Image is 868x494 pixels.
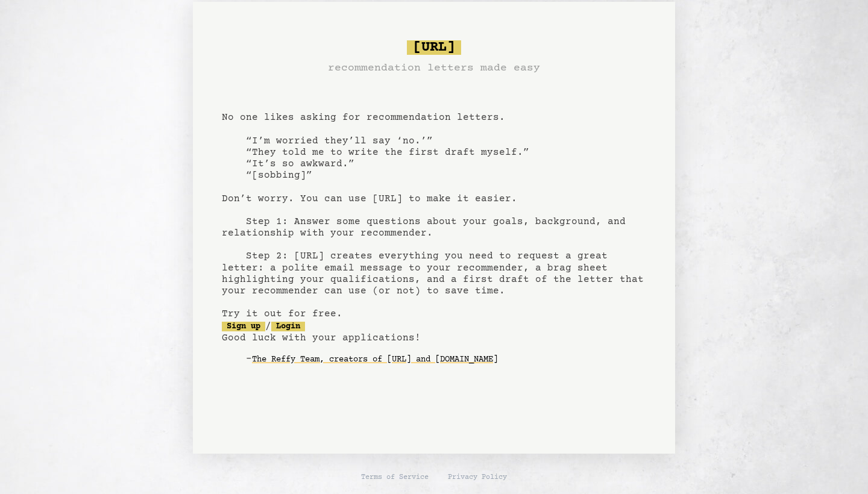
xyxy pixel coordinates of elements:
a: Sign up [222,322,265,331]
a: Privacy Policy [448,473,507,483]
a: Terms of Service [361,473,429,483]
pre: No one likes asking for recommendation letters. “I’m worried they’ll say ‘no.’” “They told me to ... [222,36,646,389]
h3: recommendation letters made easy [328,60,540,77]
a: Login [271,322,305,331]
a: The Reffy Team, creators of [URL] and [DOMAIN_NAME] [252,350,498,369]
div: - [246,354,646,366]
span: [URL] [407,40,461,55]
